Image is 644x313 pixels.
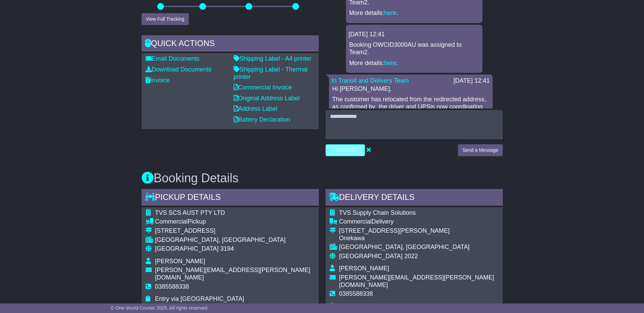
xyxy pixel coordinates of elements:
[339,227,499,235] div: [STREET_ADDRESS][PERSON_NAME]
[155,258,205,265] span: [PERSON_NAME]
[155,267,310,281] span: [PERSON_NAME][EMAIL_ADDRESS][PERSON_NAME][DOMAIN_NAME]
[339,265,389,272] span: [PERSON_NAME]
[332,96,489,125] p: The customer has relocated from the redirected address, as confirmed by the driver and UPSis now ...
[155,295,244,302] span: Entry via [GEOGRAPHIC_DATA]
[155,218,188,225] span: Commercial
[155,227,315,235] div: [STREET_ADDRESS]
[332,85,489,93] p: Hi [PERSON_NAME],
[349,60,479,67] p: More details: .
[339,253,403,259] span: [GEOGRAPHIC_DATA]
[349,9,479,17] p: More details: .
[339,274,494,288] span: [PERSON_NAME][EMAIL_ADDRESS][PERSON_NAME][DOMAIN_NAME]
[155,218,315,226] div: Pickup
[454,77,490,85] div: [DATE] 12:41
[155,245,219,252] span: [GEOGRAPHIC_DATA]
[234,116,290,123] a: Battery Declaration
[234,95,300,102] a: Original Address Label
[384,60,397,66] a: here
[111,305,209,311] span: © One World Courier 2025. All rights reserved.
[142,189,319,207] div: Pickup Details
[339,218,499,226] div: Delivery
[349,31,480,38] div: [DATE] 12:41
[458,144,502,156] button: Send a Message
[339,218,372,225] span: Commercial
[404,253,418,259] span: 2022
[146,77,170,84] a: Invoice
[155,283,189,290] span: 0385588338
[142,35,319,54] div: Quick Actions
[146,66,211,73] a: Download Documents
[339,235,499,242] div: Onekawa
[142,171,503,185] h3: Booking Details
[339,209,416,216] span: TVS Supply Chain Solutions
[384,9,397,16] a: here
[332,77,409,84] a: In Transit and Delivery Team
[339,290,373,297] span: 0385588338
[234,66,308,80] a: Shipping Label - Thermal printer
[326,189,503,207] div: Delivery Details
[146,55,200,62] a: Email Documents
[220,245,234,252] span: 3194
[339,244,499,251] div: [GEOGRAPHIC_DATA], [GEOGRAPHIC_DATA]
[155,236,315,244] div: [GEOGRAPHIC_DATA], [GEOGRAPHIC_DATA]
[234,55,312,62] a: Shipping Label - A4 printer
[142,13,189,25] button: View Full Tracking
[155,209,225,216] span: TVS SCS AUST PTY LTD
[349,41,479,56] p: Booking OWCID3000AU was assigned to Team2.
[339,303,380,310] span: Leave with WH
[234,84,292,91] a: Commercial Invoice
[234,105,277,112] a: Address Label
